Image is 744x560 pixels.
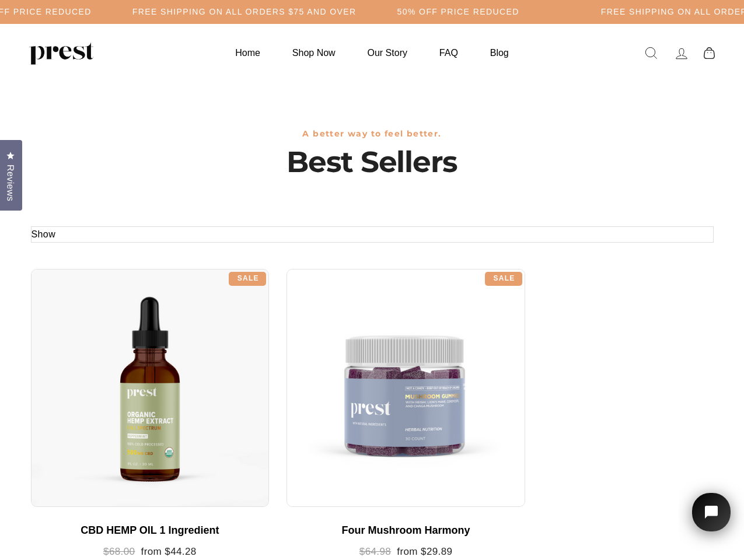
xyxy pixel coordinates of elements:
[679,478,744,560] iframe: Tidio Chat
[132,7,357,17] h5: Free Shipping on all orders $75 and over
[221,41,275,64] a: Home
[298,524,514,537] div: Four Mushroom Harmony
[359,546,391,557] span: $64.98
[229,272,266,286] div: Sale
[298,546,514,558] div: from $29.89
[397,7,519,17] h5: 50% OFF PRICE REDUCED
[31,145,714,180] h1: Best Sellers
[43,524,258,537] div: CBD HEMP OIL 1 Ingredient
[32,227,56,242] button: Show
[425,41,473,64] a: FAQ
[31,129,714,139] h3: A better way to feel better.
[29,41,93,65] img: PREST ORGANICS
[43,546,258,558] div: from $44.28
[353,41,422,64] a: Our Story
[278,41,350,64] a: Shop Now
[476,41,523,64] a: Blog
[485,272,522,286] div: Sale
[3,164,18,201] span: Reviews
[103,546,135,557] span: $68.00
[221,41,523,64] ul: Primary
